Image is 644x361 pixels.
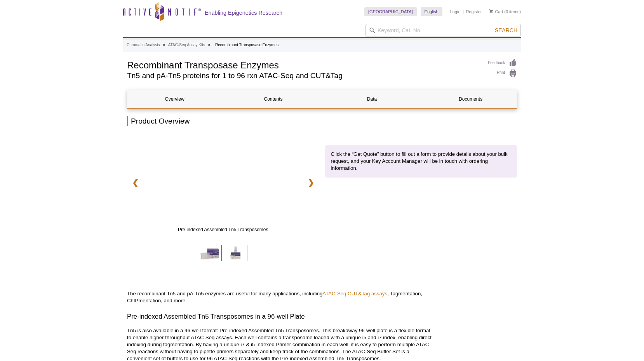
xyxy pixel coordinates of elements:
h2: Product Overview [127,116,517,126]
h3: Pre-indexed Assembled Tn5 Transposomes in a 96-well Plate [127,312,434,321]
a: Data [325,90,419,108]
li: Recombinant Transposase Enzymes [215,43,278,47]
h2: Enabling Epigenetics Research [205,9,282,16]
a: Chromatin Analysis [127,42,160,49]
a: ❮ [127,174,144,191]
a: Documents [423,90,518,108]
a: ATAC-Seq Assay Kits [168,42,205,49]
li: (0 items) [489,7,521,16]
li: » [163,43,165,47]
input: Keyword, Cat. No. [366,24,521,37]
button: Search [493,27,520,34]
li: » [208,43,211,47]
span: Search [495,27,517,33]
p: The recombinant Tn5 and pA-Tn5 enzymes are useful for many applications, including , , Tagmentati... [127,290,434,304]
li: | [463,7,464,16]
h1: Recombinant Transposase Enzymes [127,59,480,70]
a: CUT&Tag assays [348,291,387,296]
p: Click the “Get Quote” button to fill out a form to provide details about your bulk request, and y... [331,151,512,172]
a: [GEOGRAPHIC_DATA] [364,7,417,16]
a: Print [488,69,517,78]
a: ❯ [303,174,319,191]
a: Register [466,9,482,14]
a: Overview [127,90,222,108]
a: Login [450,9,461,14]
span: Pre-indexed Assembled Tn5 Transposomes [146,226,300,233]
h2: Tn5 and pA-Tn5 proteins for 1 to 96 rxn ATAC-Seq and CUT&Tag [127,72,480,79]
a: ATAC-Seq [322,291,346,296]
a: Feedback [488,59,517,67]
a: English [421,7,442,16]
a: Cart [489,9,503,14]
a: Contents [226,90,320,108]
img: Your Cart [489,9,493,13]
